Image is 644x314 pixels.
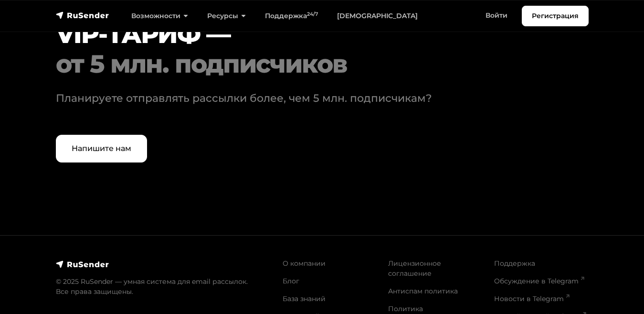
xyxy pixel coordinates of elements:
[494,294,570,303] a: Новости в Telegram
[56,90,564,106] p: Планируете отправлять рассылки более, чем 5 млн. подписчикам?
[388,287,458,295] a: Антиспам политика
[56,20,589,79] h2: VIP-ТАРИФ —
[522,6,589,26] a: Регистрация
[476,6,517,25] a: Войти
[255,6,327,26] a: Поддержка24/7
[283,277,299,285] a: Блог
[56,277,271,297] p: © 2025 RuSender — умная система для email рассылок. Все права защищены.
[283,259,326,268] a: О компании
[56,11,109,20] img: RuSender
[198,6,255,26] a: Ресурсы
[56,49,589,79] div: от 5 млн. подписчиков
[327,6,427,26] a: [DEMOGRAPHIC_DATA]
[388,259,441,278] a: Лицензионное соглашение
[283,294,326,303] a: База знаний
[56,135,147,162] a: Напишите нам
[122,6,198,26] a: Возможности
[494,259,535,268] a: Поддержка
[307,11,318,17] sup: 24/7
[56,260,109,269] img: RuSender
[494,277,584,285] a: Обсуждение в Telegram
